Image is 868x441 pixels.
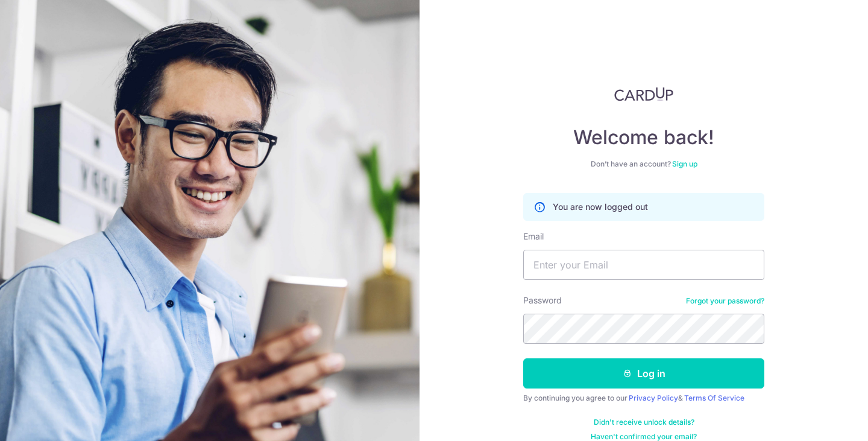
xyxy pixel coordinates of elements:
div: Don’t have an account? [523,159,764,169]
a: Privacy Policy [629,393,678,402]
input: Enter your Email [523,250,764,280]
p: You are now logged out [553,201,648,213]
img: CardUp Logo [614,87,673,101]
a: Sign up [672,159,697,168]
h4: Welcome back! [523,125,764,150]
a: Forgot your password? [686,296,764,306]
a: Didn't receive unlock details? [594,417,694,427]
label: Password [523,294,562,306]
a: Terms Of Service [684,393,744,402]
button: Log in [523,358,764,389]
label: Email [523,230,544,243]
div: By continuing you agree to our & [523,393,764,403]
